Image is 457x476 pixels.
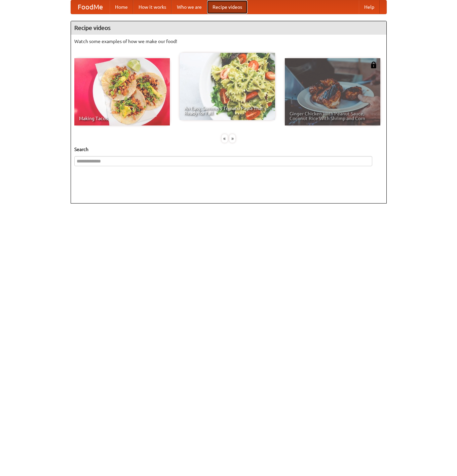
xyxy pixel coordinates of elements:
a: Home [110,0,133,14]
a: Making Tacos [74,58,170,125]
a: How it works [133,0,172,14]
img: 483408.png [370,62,377,68]
a: Help [359,0,380,14]
h5: Search [74,146,383,153]
a: Who we are [172,0,207,14]
a: An Easy, Summery Tomato Pasta That's Ready for Fall [180,53,275,120]
span: Making Tacos [79,116,165,121]
div: » [229,134,235,143]
span: An Easy, Summery Tomato Pasta That's Ready for Fall [184,106,270,115]
p: Watch some examples of how we make our food! [74,38,383,45]
div: « [222,134,228,143]
a: FoodMe [71,0,110,14]
h4: Recipe videos [71,21,386,35]
a: Recipe videos [207,0,247,14]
